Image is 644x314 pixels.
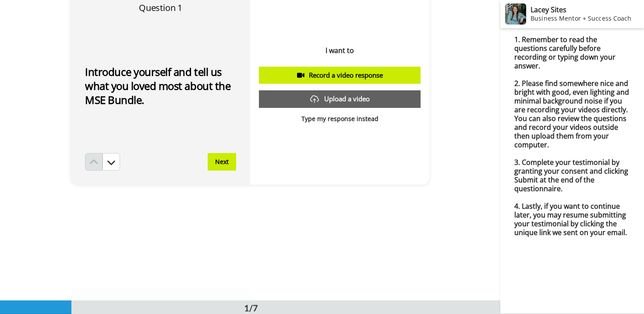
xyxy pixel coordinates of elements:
button: Upload a video [259,90,421,107]
span: 4. Lastly, if you want to continue later, you may resume submitting your testimonial by clicking ... [514,201,628,237]
button: Next [208,153,236,171]
div: Record a video response [266,71,414,80]
span: 3. Complete your testimonial by granting your consent and clicking Submit at the end of the quest... [514,157,630,193]
span: 2. Please find somewhere nice and bright with good, even lighting and minimal background noise if... [514,78,631,150]
p: I want to [326,45,354,56]
div: 1/7 [230,302,272,314]
div: Business Mentor + Success Coach [531,15,644,22]
span: Introduce yourself and tell us what you loved most about the MSE Bundle. [85,64,233,107]
h4: Question 1 [85,2,236,14]
p: Type my response instead [301,114,379,123]
div: Lacey Sites [531,6,644,14]
span: 1. Remember to read the questions carefully before recording or typing down your answer. [514,35,617,71]
img: Profile Image [505,4,526,25]
button: Record a video response [259,67,421,84]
